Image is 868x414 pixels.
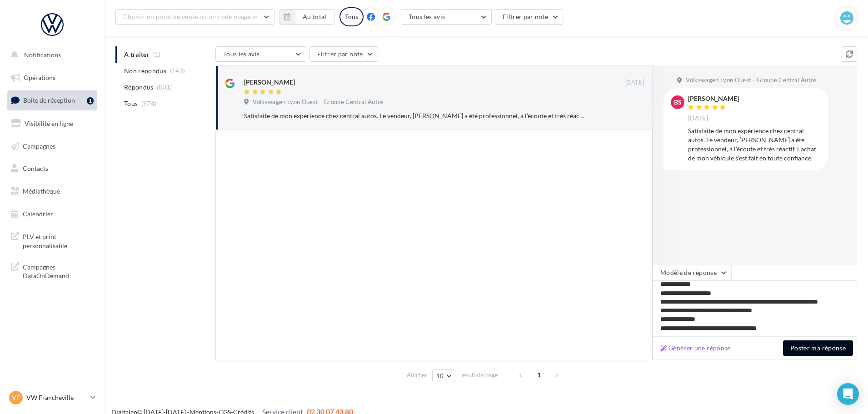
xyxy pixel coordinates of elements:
[23,142,55,150] span: Campagnes
[674,98,682,107] span: bs
[124,99,138,108] span: Tous
[624,79,644,87] span: [DATE]
[783,340,853,356] button: Poster ma réponse
[123,13,258,20] span: Choisir un point de vente ou un code magasin
[460,371,498,379] span: résultats/page
[12,393,20,402] span: VF
[244,78,295,87] div: [PERSON_NAME]
[837,383,859,405] div: Open Intercom Messenger
[24,74,55,81] span: Opérations
[23,165,48,172] span: Contacts
[432,369,455,382] button: 10
[23,230,94,250] span: PLV et print personnalisable
[688,115,708,123] span: [DATE]
[5,257,99,284] a: Campagnes DataOnDemand
[5,182,99,201] a: Médiathèque
[688,126,821,163] div: Satisfaite de mon expérience chez central autos. Le vendeur, [PERSON_NAME] a été professionnel, à...
[24,51,61,59] span: Notifications
[5,90,99,110] a: Boîte de réception1
[5,114,99,133] a: Visibilité en ligne
[495,9,564,25] button: Filtrer par note
[295,9,334,25] button: Au total
[253,98,384,106] span: Volkswagen Lyon Ouest - Groupe Central Autos
[532,368,546,382] span: 1
[657,343,734,354] button: Générer une réponse
[5,205,99,224] a: Calendrier
[26,393,87,402] p: VW Francheville
[223,50,260,58] span: Tous les avis
[170,67,185,75] span: (143)
[688,95,739,102] div: [PERSON_NAME]
[279,9,334,25] button: Au total
[23,96,75,104] span: Boîte de réception
[409,13,445,20] span: Tous les avis
[23,187,60,195] span: Médiathèque
[5,68,99,87] a: Opérations
[7,389,97,406] a: VF VW Francheville
[23,210,53,218] span: Calendrier
[124,83,154,92] span: Répondus
[115,9,274,25] button: Choisir un point de vente ou un code magasin
[309,46,378,62] button: Filtrer par note
[157,84,172,91] span: (831)
[5,159,99,178] a: Contacts
[23,261,94,280] span: Campagnes DataOnDemand
[407,371,427,379] span: Afficher
[5,45,95,65] button: Notifications
[87,97,94,105] div: 1
[401,9,492,25] button: Tous les avis
[215,46,306,62] button: Tous les avis
[686,76,817,85] span: Volkswagen Lyon Ouest - Groupe Central Autos
[5,227,99,254] a: PLV et print personnalisable
[124,66,166,75] span: Non répondus
[339,7,364,26] div: Tous
[25,120,73,127] span: Visibilité en ligne
[244,111,585,120] div: Satisfaite de mon expérience chez central autos. Le vendeur, [PERSON_NAME] a été professionnel, à...
[5,137,99,156] a: Campagnes
[436,372,444,379] span: 10
[653,265,732,280] button: Modèle de réponse
[141,100,157,107] span: (974)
